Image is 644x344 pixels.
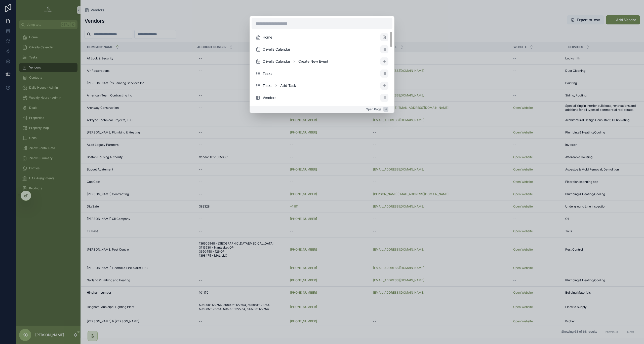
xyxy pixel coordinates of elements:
[263,35,272,40] span: Home
[263,59,290,64] span: Olivella Calendar
[252,31,392,104] div: scrollable content
[263,71,272,76] span: Tasks
[280,83,296,88] span: Add Task
[263,95,276,100] span: Vendors
[366,107,381,111] span: Open Page
[263,83,272,88] span: Tasks
[263,47,290,52] span: Olivella Calendar
[298,59,328,64] span: Create New Event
